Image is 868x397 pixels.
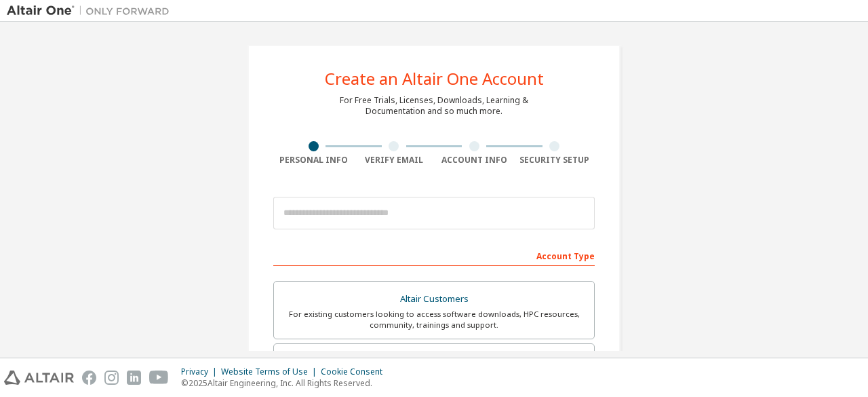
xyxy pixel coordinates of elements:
img: altair_logo.svg [4,371,74,385]
img: instagram.svg [104,371,119,385]
div: Account Type [273,244,595,266]
div: Security Setup [515,155,595,166]
div: Create an Altair One Account [325,71,544,87]
div: Privacy [181,366,221,377]
div: Website Terms of Use [221,366,321,377]
div: Verify Email [354,155,435,166]
img: youtube.svg [149,371,169,385]
div: Altair Customers [282,290,586,309]
img: linkedin.svg [127,371,141,385]
img: facebook.svg [82,371,96,385]
p: © 2025 Altair Engineering, Inc. All Rights Reserved. [181,377,391,389]
img: Altair One [7,4,176,18]
div: For existing customers looking to access software downloads, HPC resources, community, trainings ... [282,309,586,330]
div: Cookie Consent [321,366,391,377]
div: Personal Info [273,155,354,166]
div: Account Info [434,155,515,166]
div: For Free Trials, Licenses, Downloads, Learning & Documentation and so much more. [340,95,528,117]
